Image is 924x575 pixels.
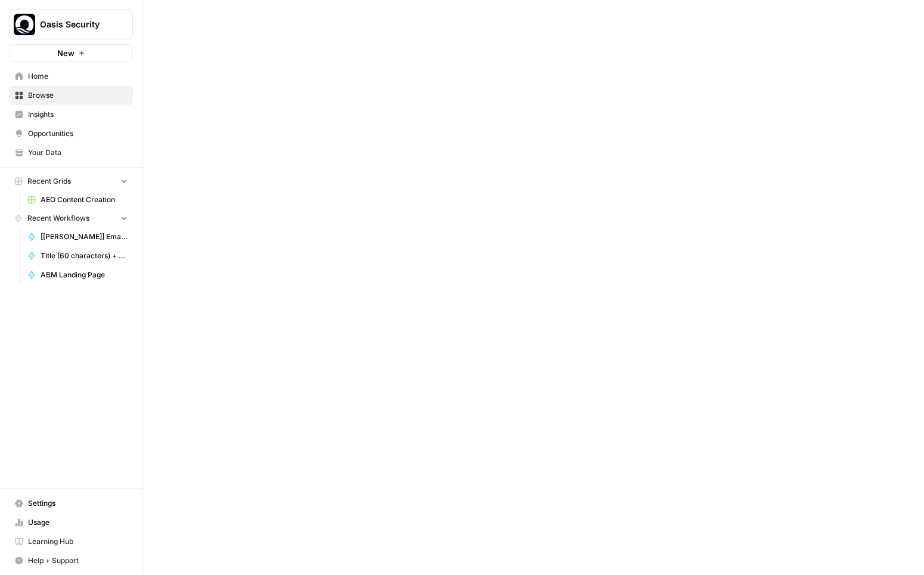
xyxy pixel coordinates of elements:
[28,147,128,158] span: Your Data
[10,513,133,532] a: Usage
[28,517,128,528] span: Usage
[41,251,128,261] span: Title (60 characters) + Abstract (300 characters) in Oasis Security tone
[10,172,133,190] button: Recent Grids
[28,498,128,509] span: Settings
[28,536,128,547] span: Learning Hub
[22,227,133,246] a: [[PERSON_NAME]] Email Updates from text
[41,194,128,205] span: AEO Content Creation
[27,176,71,187] span: Recent Grids
[40,18,112,30] span: Oasis Security
[28,71,128,82] span: Home
[28,109,128,120] span: Insights
[10,105,133,124] a: Insights
[10,44,133,62] button: New
[28,90,128,101] span: Browse
[10,532,133,551] a: Learning Hub
[22,265,133,285] a: ABM Landing Page
[41,231,128,242] span: [[PERSON_NAME]] Email Updates from text
[27,213,89,224] span: Recent Workflows
[10,551,133,570] button: Help + Support
[28,555,128,566] span: Help + Support
[28,128,128,139] span: Opportunities
[41,270,128,280] span: ABM Landing Page
[10,67,133,86] a: Home
[10,86,133,105] a: Browse
[10,209,133,227] button: Recent Workflows
[10,494,133,513] a: Settings
[22,246,133,265] a: Title (60 characters) + Abstract (300 characters) in Oasis Security tone
[14,14,35,35] img: Oasis Security Logo
[10,143,133,162] a: Your Data
[57,47,75,59] span: New
[10,10,133,39] button: Workspace: Oasis Security
[22,190,133,209] a: AEO Content Creation
[10,124,133,143] a: Opportunities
